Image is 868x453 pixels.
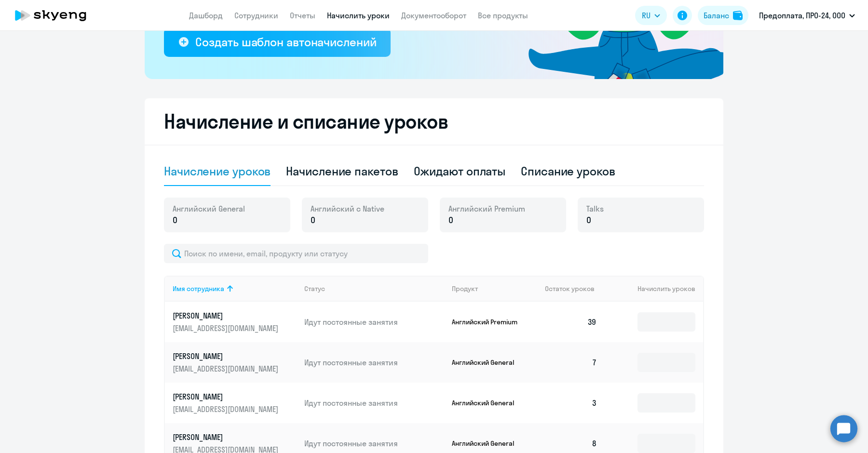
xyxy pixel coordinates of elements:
p: Идут постоянные занятия [304,438,444,449]
div: Создать шаблон автоначислений [195,34,376,50]
a: Документооборот [401,11,466,20]
p: [EMAIL_ADDRESS][DOMAIN_NAME] [173,323,281,333]
span: RU [642,10,651,21]
span: 0 [586,214,591,226]
span: 0 [448,214,453,226]
div: Начисление пакетов [286,163,398,179]
a: Дашборд [189,11,223,20]
span: Английский Premium [448,203,525,214]
div: Имя сотрудника [173,284,297,293]
h2: Начисление и списание уроков [164,110,704,133]
span: 0 [311,214,315,226]
a: Начислить уроки [327,11,390,20]
p: [PERSON_NAME] [173,310,281,321]
a: [PERSON_NAME][EMAIL_ADDRESS][DOMAIN_NAME] [173,351,297,374]
div: Начисление уроков [164,163,271,179]
p: [PERSON_NAME] [173,351,281,361]
a: [PERSON_NAME][EMAIL_ADDRESS][DOMAIN_NAME] [173,391,297,414]
div: Продукт [452,284,478,293]
span: Остаток уроков [545,284,595,293]
div: Продукт [452,284,538,293]
a: Все продукты [478,11,528,20]
p: [PERSON_NAME] [173,432,281,442]
a: Отчеты [290,11,315,20]
p: [PERSON_NAME] [173,391,281,402]
th: Начислить уроков [605,276,703,302]
img: balance [733,11,743,20]
p: Английский General [452,358,524,367]
p: Английский General [452,399,524,407]
div: Статус [304,284,325,293]
div: Статус [304,284,444,293]
td: 3 [537,383,605,423]
td: 7 [537,342,605,383]
p: [EMAIL_ADDRESS][DOMAIN_NAME] [173,404,281,414]
p: Идут постоянные занятия [304,357,444,368]
p: Английский Premium [452,318,524,326]
div: Списание уроков [521,163,615,179]
p: Идут постоянные занятия [304,317,444,327]
span: Английский с Native [311,203,384,214]
div: Ожидают оплаты [414,163,506,179]
span: 0 [173,214,177,226]
span: Talks [586,203,604,214]
span: Английский General [173,203,245,214]
a: [PERSON_NAME][EMAIL_ADDRESS][DOMAIN_NAME] [173,310,297,333]
button: RU [635,6,667,25]
div: Баланс [704,10,729,21]
div: Остаток уроков [545,284,605,293]
button: Создать шаблон автоначислений [164,28,391,57]
p: Идут постоянные занятия [304,398,444,408]
p: [EMAIL_ADDRESS][DOMAIN_NAME] [173,363,281,374]
td: 39 [537,302,605,342]
div: Имя сотрудника [173,284,224,293]
button: Балансbalance [698,6,748,25]
button: Предоплата, ПРО-24, ООО [754,4,860,27]
input: Поиск по имени, email, продукту или статусу [164,244,428,263]
p: Английский General [452,439,524,448]
p: Предоплата, ПРО-24, ООО [759,10,845,21]
a: Сотрудники [234,11,278,20]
